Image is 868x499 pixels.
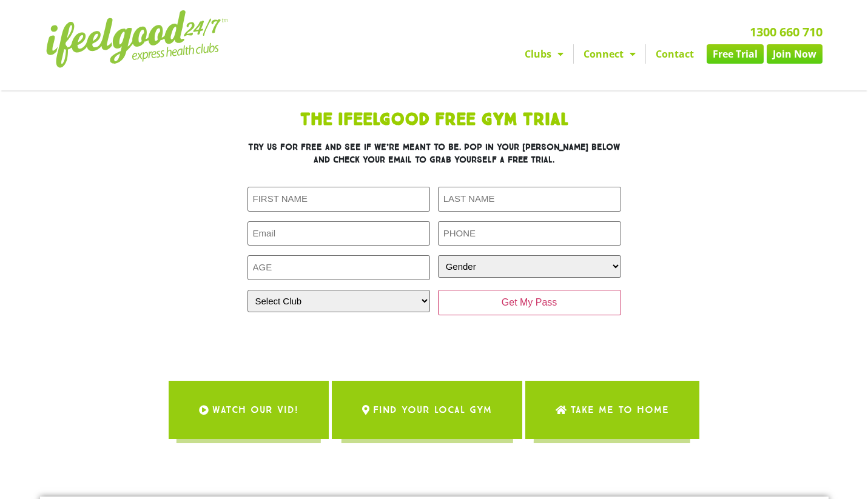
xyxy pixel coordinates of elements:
[438,290,621,315] input: Get My Pass
[438,221,621,246] input: PHONE
[212,393,298,427] span: WATCH OUR VID!
[707,44,764,64] a: Free Trial
[525,381,699,439] a: Take me to Home
[332,381,522,439] a: Find Your Local Gym
[515,44,573,64] a: Clubs
[247,255,431,280] input: AGE
[438,187,621,212] input: LAST NAME
[750,24,823,40] a: 1300 660 710
[169,381,329,439] a: WATCH OUR VID!
[322,44,823,64] nav: Menu
[767,44,823,64] a: Join Now
[373,393,492,427] span: Find Your Local Gym
[646,44,704,64] a: Contact
[570,393,669,427] span: Take me to Home
[247,187,431,212] input: FIRST NAME
[574,44,645,64] a: Connect
[247,141,621,166] h3: Try us for free and see if we’re meant to be. Pop in your [PERSON_NAME] below and check your emai...
[247,221,431,246] input: Email
[167,112,701,129] h1: The IfeelGood Free Gym Trial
